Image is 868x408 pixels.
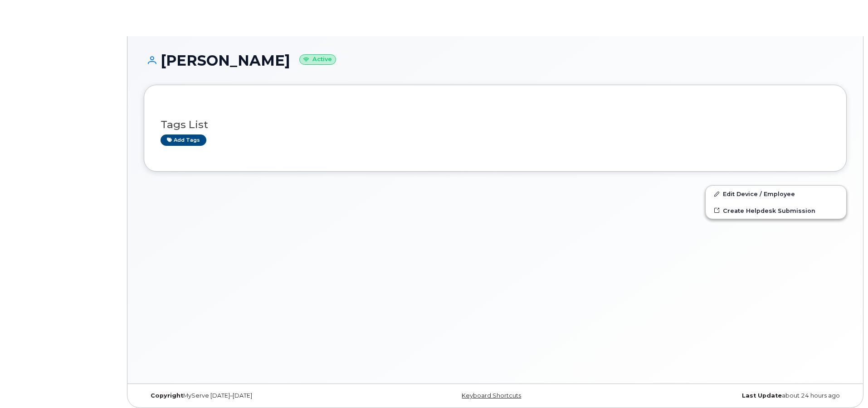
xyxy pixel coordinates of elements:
small: Active [299,54,336,65]
a: Keyboard Shortcuts [462,392,521,399]
h3: Tags List [161,119,830,130]
a: Edit Device / Employee [706,186,846,202]
strong: Copyright [151,392,183,399]
strong: Last Update [742,392,782,399]
a: Add tags [161,134,206,146]
div: about 24 hours ago [612,392,847,399]
div: MyServe [DATE]–[DATE] [144,392,378,399]
a: Create Helpdesk Submission [706,202,846,219]
h1: [PERSON_NAME] [144,53,847,68]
